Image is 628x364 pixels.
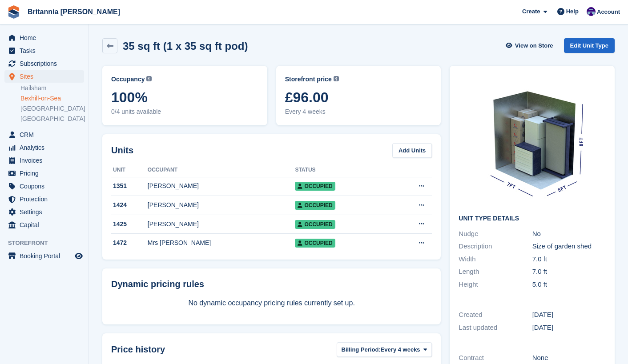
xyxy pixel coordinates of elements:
[111,220,148,229] div: 1425
[111,238,148,248] div: 1472
[148,181,295,191] div: [PERSON_NAME]
[148,200,295,210] div: [PERSON_NAME]
[20,70,73,83] span: Sites
[20,94,84,103] a: Bexhill-on-Sea
[4,128,84,141] a: menu
[522,7,540,16] span: Create
[4,32,84,44] a: menu
[20,128,73,141] span: CRM
[20,180,73,192] span: Coupons
[20,250,73,262] span: Booking Portal
[123,40,248,52] h2: 35 sq ft (1 x 35 sq ft pod)
[20,44,73,57] span: Tasks
[295,163,388,177] th: Status
[20,154,73,167] span: Invoices
[459,229,532,239] div: Nudge
[295,220,335,229] span: Occupied
[459,254,532,264] div: Width
[4,180,84,192] a: menu
[20,32,73,44] span: Home
[532,310,606,320] div: [DATE]
[20,193,73,205] span: Protection
[532,229,606,239] div: No
[4,206,84,218] a: menu
[295,239,335,248] span: Occupied
[392,143,432,158] a: Add Units
[111,298,432,308] p: No dynamic occupancy pricing rules currently set up.
[459,267,532,277] div: Length
[111,75,145,84] span: Occupancy
[20,167,73,180] span: Pricing
[532,254,606,264] div: 7.0 ft
[459,241,532,252] div: Description
[381,345,420,354] span: Every 4 weeks
[587,7,596,16] img: Cameron Ballard
[4,141,84,154] a: menu
[285,75,332,84] span: Storefront price
[459,353,532,363] div: Contract
[285,89,432,105] span: £96.00
[4,219,84,231] a: menu
[73,251,84,261] a: Preview store
[111,343,165,356] span: Price history
[148,238,295,248] div: Mrs [PERSON_NAME]
[295,201,335,210] span: Occupied
[564,38,615,53] a: Edit Unit Type
[24,4,124,19] a: Britannia [PERSON_NAME]
[111,200,148,210] div: 1424
[4,167,84,180] a: menu
[111,144,133,157] h2: Units
[532,353,606,363] div: None
[459,280,532,290] div: Height
[459,310,532,320] div: Created
[295,182,335,191] span: Occupied
[342,345,381,354] span: Billing Period:
[111,89,258,105] span: 100%
[20,206,73,218] span: Settings
[20,104,84,113] a: [GEOGRAPHIC_DATA]
[466,75,599,208] img: 03_Bamb_Britbeck_Household_35f_Still.jpg
[7,5,20,19] img: stora-icon-8386f47178a22dfd0bd8f6a31ec36ba5ce8667c1dd55bd0f319d3a0aa187defe.svg
[459,323,532,333] div: Last updated
[148,220,295,229] div: [PERSON_NAME]
[4,250,84,262] a: menu
[285,107,432,116] span: Every 4 weeks
[8,239,89,248] span: Storefront
[4,154,84,167] a: menu
[4,57,84,70] a: menu
[148,163,295,177] th: Occupant
[111,181,148,191] div: 1351
[505,38,557,53] a: View on Store
[532,280,606,290] div: 5.0 ft
[597,8,620,16] span: Account
[532,241,606,252] div: Size of garden shed
[4,193,84,205] a: menu
[20,141,73,154] span: Analytics
[20,115,84,123] a: [GEOGRAPHIC_DATA]
[4,70,84,83] a: menu
[515,41,553,50] span: View on Store
[334,76,339,81] img: icon-info-grey-7440780725fd019a000dd9b08b2336e03edf1995a4989e88bcd33f0948082b44.svg
[337,342,432,357] button: Billing Period: Every 4 weeks
[20,84,84,92] a: Hailsham
[111,107,258,116] span: 0/4 units available
[20,219,73,231] span: Capital
[111,163,148,177] th: Unit
[532,267,606,277] div: 7.0 ft
[146,76,152,81] img: icon-info-grey-7440780725fd019a000dd9b08b2336e03edf1995a4989e88bcd33f0948082b44.svg
[459,215,606,222] h2: Unit Type details
[111,277,432,291] div: Dynamic pricing rules
[20,57,73,70] span: Subscriptions
[566,7,579,16] span: Help
[4,44,84,57] a: menu
[532,323,606,333] div: [DATE]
